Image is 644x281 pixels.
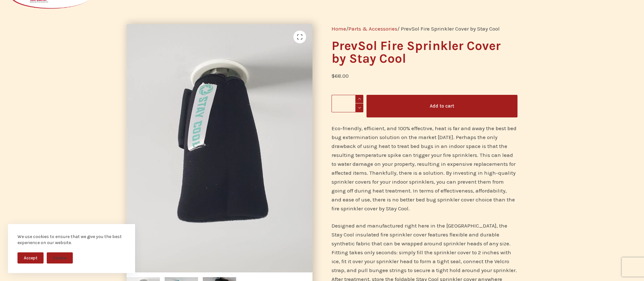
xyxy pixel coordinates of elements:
[332,95,363,112] input: Product quantity
[332,73,335,79] span: $
[332,39,517,65] h1: PrevSol Fire Sprinkler Cover by Stay Cool
[332,124,517,213] p: Eco-friendly, efficient, and 100% effective, heat is far and away the best bed bug extermination ...
[293,31,306,43] a: View full-screen image gallery
[47,252,73,263] button: Decline
[332,73,349,79] bdi: 68.00
[5,3,24,22] button: Open LiveChat chat widget
[17,234,126,246] div: We use cookies to ensure that we give you the best experience on our website.
[332,25,346,32] a: Home
[348,25,397,32] a: Parts & Accessories
[332,24,517,33] nav: Breadcrumb
[17,252,44,263] button: Accept
[367,95,517,117] button: Add to cart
